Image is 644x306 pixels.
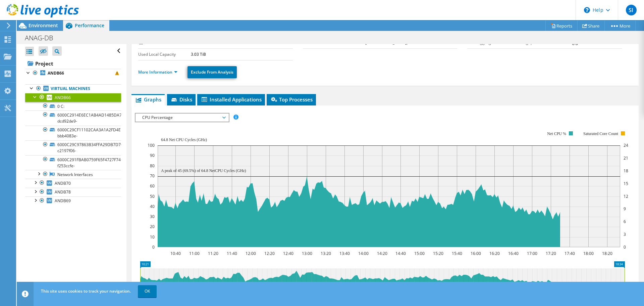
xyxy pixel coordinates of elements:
span: This site uses cookies to track your navigation. [41,288,131,294]
a: 0 C: [25,102,121,111]
a: Network Interfaces [25,170,121,179]
span: Disks [170,96,192,103]
text: 13:40 [339,251,350,256]
text: 18:00 [583,251,594,256]
b: 5.89 gigabits/s [563,40,591,45]
text: 14:00 [358,251,369,256]
text: 17:20 [546,251,556,256]
text: 10:40 [170,251,181,256]
text: 70 [150,173,155,179]
text: 14:40 [395,251,406,256]
span: Environment [29,22,58,29]
a: ANDB70 [25,179,121,187]
text: A peak of 45 (69.5%) of 64.8 NetCPU Cycles (GHz) [161,168,246,173]
text: 21 [624,155,628,161]
a: More Information [138,69,177,75]
text: Net CPU % [547,131,567,136]
text: 100 [148,142,155,148]
a: ANDB78 [25,188,121,196]
text: 18:20 [602,251,612,256]
a: Exclude From Analysis [187,66,237,78]
text: 13:20 [321,251,331,256]
a: ANDB66 [25,93,121,102]
text: 17:00 [527,251,537,256]
text: 16:00 [471,251,481,256]
h1: ANAG-DB [22,34,64,42]
text: 15:40 [452,251,462,256]
a: Share [577,20,605,31]
b: ANDB66 [48,70,64,76]
a: ANDB69 [25,196,121,205]
text: 12 [624,193,628,199]
text: 13:00 [302,251,312,256]
text: 3 [624,231,626,237]
a: Project [25,58,121,69]
span: Installed Applications [201,96,262,103]
text: 40 [150,204,155,209]
span: ANDB78 [55,189,71,195]
a: More [604,20,636,31]
text: 12:20 [264,251,275,256]
text: 14:20 [377,251,387,256]
text: 10 [150,234,155,240]
a: 6000C29CF11102CAA3A1A2FD4EBC0603-bbb4083e- [25,126,121,140]
text: 64.8 Net CPU Cycles (GHz) [161,137,207,142]
b: 0 [191,40,193,45]
text: 80 [150,163,155,169]
b: 3.03 TiB [191,51,206,57]
label: Used Local Capacity [138,51,191,58]
text: 24 [624,142,628,148]
span: Performance [75,22,104,29]
text: 11:00 [189,251,200,256]
a: Reports [545,20,578,31]
text: 30 [150,214,155,219]
text: 90 [150,152,155,158]
span: ANDB70 [55,180,71,186]
span: SI [626,5,637,15]
a: 6000C29C97863B34FFA29DB7D709C05E-c2197f06- [25,140,121,155]
text: 20 [150,224,155,229]
svg: \n [584,7,590,13]
a: OK [138,285,157,297]
text: 18 [624,168,628,174]
span: CPU Percentage [139,114,225,122]
text: 0 [624,244,626,250]
text: 60 [150,183,155,189]
text: 11:20 [208,251,218,256]
text: Saturated Core Count [583,131,619,136]
span: Graphs [135,96,161,103]
text: 16:40 [508,251,519,256]
text: 6 [624,219,626,224]
text: 12:00 [246,251,256,256]
text: 15:20 [433,251,443,256]
text: 15 [624,181,628,186]
a: Virtual Machines [25,84,121,93]
text: 9 [624,206,626,212]
text: 16:20 [489,251,500,256]
a: 6000C291FBAB0759F65F4727F74C7931-f253ccfe- [25,155,121,170]
text: 0 [152,244,155,250]
text: 17:40 [565,251,575,256]
span: Top Processes [270,96,313,103]
span: ANDB66 [55,95,71,100]
text: 15:00 [414,251,425,256]
a: 6000C2914E6EC1AB4AD1485DA723B02D-dcd92de9- [25,111,121,125]
a: ANDB66 [25,69,121,78]
text: 50 [150,193,155,199]
text: 11:40 [227,251,237,256]
text: 12:40 [283,251,293,256]
span: ANDB69 [55,198,71,204]
b: 7290 at [GEOGRAPHIC_DATA], 95th Percentile = 2245 [350,40,452,45]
